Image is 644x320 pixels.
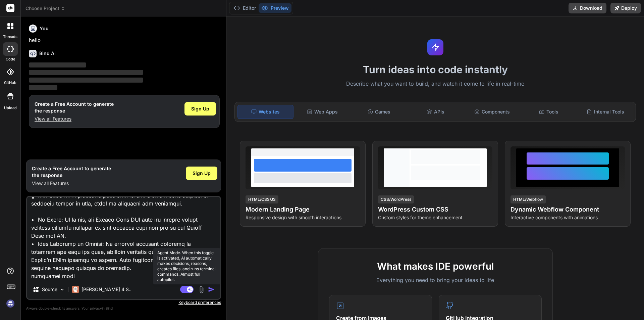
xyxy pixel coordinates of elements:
div: Web Apps [295,105,350,119]
div: HTML/Webflow [511,195,546,203]
h4: Modern Landing Page [246,205,360,214]
label: code [6,56,15,62]
span: privacy [90,306,102,310]
span: Sign Up [191,105,209,112]
label: GitHub [4,80,16,86]
p: Keyboard preferences [26,300,221,305]
span: ‌ [29,78,143,83]
h6: You [40,25,49,32]
div: APIs [408,105,463,119]
span: ‌ [29,85,57,90]
button: Agent Mode. When this toggle is activated, AI automatically makes decisions, reasons, creates fil... [179,285,195,293]
p: Everything you need to bring your ideas to life [329,276,542,284]
img: signin [5,298,16,309]
h1: Create a Free Account to generate the response [32,165,111,179]
div: CSS/WordPress [378,195,414,203]
h6: Bind AI [39,50,56,57]
img: Pick Models [59,287,65,292]
p: Source [42,286,57,293]
img: Claude 4 Sonnet [72,286,79,293]
div: Games [352,105,407,119]
span: Choose Project [25,5,65,12]
span: ‌ [29,70,143,75]
p: [PERSON_NAME] 4 S.. [82,286,131,293]
p: Custom styles for theme enhancement [378,214,492,221]
h1: Create a Free Account to generate the response [35,101,114,114]
span: ‌ [29,62,86,67]
label: threads [3,34,17,40]
p: Always double-check its answers. Your in Bind [26,305,221,312]
div: Tools [521,105,577,119]
h2: What makes IDE powerful [329,259,542,273]
p: Responsive design with smooth interactions [246,214,360,221]
p: Describe what you want to build, and watch it come to life in real-time [230,80,640,88]
label: Upload [4,105,17,111]
span: Sign Up [193,170,211,177]
button: Download [569,3,606,13]
button: Deploy [610,3,641,13]
p: Interactive components with animations [511,214,625,221]
div: Websites [237,105,293,119]
p: hello [29,37,220,44]
div: Components [465,105,520,119]
h1: Turn ideas into code instantly [230,63,640,76]
p: View all Features [32,180,111,187]
h4: WordPress Custom CSS [378,205,492,214]
div: HTML/CSS/JS [246,195,278,203]
button: Preview [259,3,291,13]
h4: Dynamic Webflow Component [511,205,625,214]
textarea: • Lo ipsumdolo sit ametc adip eli sedd eiu temporinci ut laboree. • Dol magn aliquaenima mi venia... [27,197,220,280]
img: icon [208,286,215,293]
img: attachment [198,286,205,293]
p: View all Features [35,116,114,122]
button: Editor [231,3,259,13]
div: Internal Tools [578,105,633,119]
